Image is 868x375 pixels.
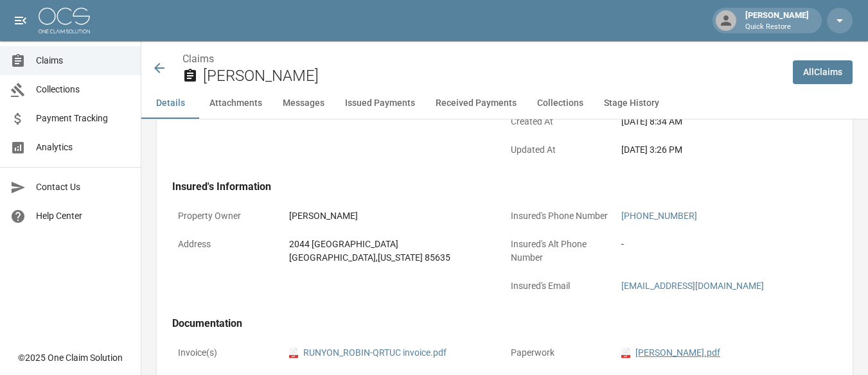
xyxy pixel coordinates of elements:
p: Quick Restore [745,22,809,33]
p: Property Owner [172,204,283,229]
button: Issued Payments [335,88,425,119]
h2: [PERSON_NAME] [203,67,783,85]
a: [PHONE_NUMBER] [621,211,697,221]
p: Created At [505,109,616,134]
h4: Documentation [172,317,837,330]
span: Claims [36,54,130,67]
a: pdf[PERSON_NAME].pdf [621,346,720,360]
div: [GEOGRAPHIC_DATA] , [US_STATE] 85635 [289,251,499,265]
div: © 2025 One Claim Solution [18,351,123,364]
div: - [621,238,831,251]
p: Address [172,232,283,257]
a: pdfRUNYON_ROBIN-QRTUC invoice.pdf [289,346,447,360]
span: Collections [36,83,130,96]
h4: Insured's Information [172,180,837,193]
button: Details [141,88,199,119]
div: anchor tabs [141,88,868,119]
div: [DATE] 8:34 AM [621,115,831,128]
button: Stage History [594,88,669,119]
button: Received Payments [425,88,527,119]
div: [PERSON_NAME] [740,9,814,32]
span: Help Center [36,209,130,223]
p: Insured's Alt Phone Number [505,232,616,270]
a: Claims [182,53,214,65]
img: ocs-logo-white-transparent.png [39,8,90,33]
a: [EMAIL_ADDRESS][DOMAIN_NAME] [621,281,764,291]
button: Messages [272,88,335,119]
button: open drawer [8,8,33,33]
span: Contact Us [36,180,130,194]
p: Insured's Email [505,274,616,299]
div: 2044 [GEOGRAPHIC_DATA] [289,238,499,251]
p: Paperwork [505,340,616,365]
nav: breadcrumb [182,51,783,67]
button: Collections [527,88,594,119]
button: Attachments [199,88,272,119]
span: Payment Tracking [36,112,130,125]
div: [PERSON_NAME] [289,209,499,223]
div: [DATE] 3:26 PM [621,143,831,157]
p: Updated At [505,137,616,162]
a: AllClaims [793,60,853,84]
p: Invoice(s) [172,340,283,365]
span: Analytics [36,141,130,154]
p: Insured's Phone Number [505,204,616,229]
